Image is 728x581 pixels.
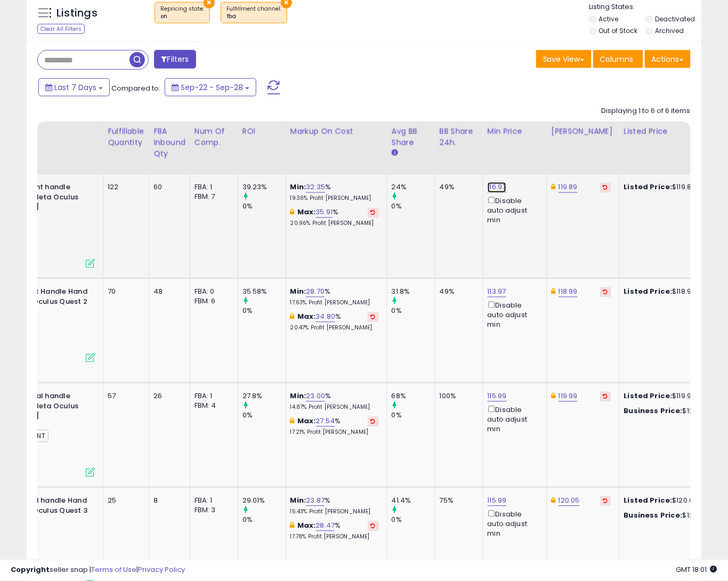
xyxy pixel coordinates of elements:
[54,82,96,93] span: Last 7 Days
[290,534,379,541] p: 17.78% Profit [PERSON_NAME]
[181,82,243,93] span: Sep-22 - Sep-28
[624,183,713,192] div: $119.89
[195,496,230,506] div: FBA: 1
[242,496,286,506] div: 29.01%
[108,496,141,506] div: 25
[153,392,182,401] div: 26
[559,496,580,506] a: 120.05
[656,26,684,35] label: Archived
[37,24,85,34] div: Clear All Filters
[624,287,673,297] b: Listed Price:
[392,202,435,212] div: 0%
[195,126,233,148] div: Num of Comp.
[290,325,379,332] p: 20.47% Profit [PERSON_NAME]
[165,78,256,96] button: Sep-22 - Sep-28
[290,300,379,307] p: 17.63% Profit [PERSON_NAME]
[290,392,379,411] div: %
[589,2,701,12] p: Listing States:
[290,496,379,516] div: %
[290,509,379,516] p: 15.43% Profit [PERSON_NAME]
[440,183,475,192] div: 49%
[286,122,387,175] th: The percentage added to the cost of goods (COGS) that forms the calculator for Min & Max prices.
[488,126,543,137] div: Min Price
[153,126,185,159] div: FBA inbound Qty
[645,50,691,68] button: Actions
[316,207,333,218] a: 35.91
[195,287,230,297] div: FBA: 0
[108,183,141,192] div: 122
[624,182,673,192] b: Listed Price:
[290,126,383,137] div: Markup on Cost
[624,407,713,416] div: $120.04
[624,406,683,416] b: Business Price:
[56,6,98,21] h5: Listings
[316,312,336,322] a: 34.80
[290,521,379,541] div: %
[242,126,281,137] div: ROI
[656,14,695,23] label: Deactivated
[11,565,50,575] strong: Copyright
[38,78,110,96] button: Last 7 Days
[290,208,379,228] div: %
[242,287,286,297] div: 35.58%
[242,306,286,316] div: 0%
[297,521,316,531] b: Max:
[297,207,316,217] b: Max:
[290,287,379,307] div: %
[108,287,141,297] div: 70
[392,411,435,421] div: 0%
[195,401,230,411] div: FBM: 4
[290,429,379,437] p: 17.21% Profit [PERSON_NAME]
[316,521,335,531] a: 28.47
[392,496,435,506] div: 41.4%
[242,183,286,192] div: 39.23%
[488,195,539,225] div: Disable auto adjust min
[624,511,683,521] b: Business Price:
[290,287,306,297] b: Min:
[599,14,619,23] label: Active
[488,391,507,402] a: 115.99
[440,126,479,148] div: BB Share 24h.
[488,300,539,330] div: Disable auto adjust min
[593,50,643,68] button: Columns
[600,54,634,64] span: Columns
[392,515,435,525] div: 0%
[392,392,435,401] div: 68%
[316,416,335,427] a: 27.54
[297,312,316,322] b: Max:
[392,287,435,297] div: 31.8%
[91,565,136,575] a: Terms of Use
[195,392,230,401] div: FBA: 1
[559,182,578,193] a: 119.89
[290,391,306,401] b: Min:
[290,182,306,192] b: Min:
[624,391,673,401] b: Listed Price:
[392,183,435,192] div: 24%
[154,50,196,69] button: Filters
[160,13,204,20] div: on
[11,566,185,576] div: seller snap | |
[227,13,281,20] div: fba
[227,5,281,21] span: Fulfillment channel :
[624,511,713,521] div: $120.04
[242,202,286,212] div: 0%
[552,126,615,137] div: [PERSON_NAME]
[290,496,306,506] b: Min:
[290,417,379,437] div: %
[676,565,717,575] span: 2025-10-6 18:01 GMT
[624,287,713,297] div: $118.99
[108,392,141,401] div: 57
[624,496,673,506] b: Listed Price:
[306,287,325,297] a: 28.70
[488,496,507,506] a: 115.99
[440,496,475,506] div: 75%
[488,404,539,434] div: Disable auto adjust min
[138,565,185,575] a: Privacy Policy
[559,391,578,402] a: 119.99
[602,106,691,116] div: Displaying 1 to 6 of 6 items
[559,287,578,297] a: 118.99
[392,306,435,316] div: 0%
[440,287,475,297] div: 49%
[195,297,230,306] div: FBM: 6
[392,148,398,158] small: Avg BB Share.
